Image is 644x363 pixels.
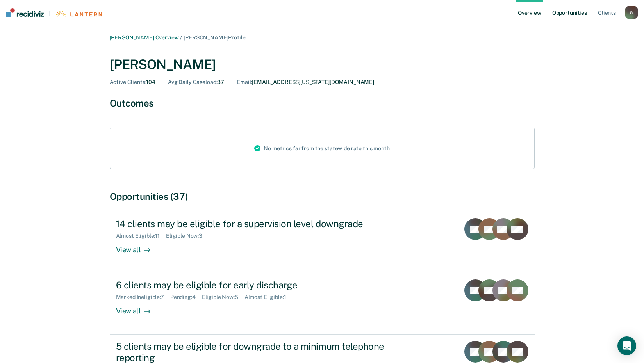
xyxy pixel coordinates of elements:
div: 6 clients may be eligible for early discharge [116,279,390,291]
span: / [178,34,184,41]
a: | [6,8,102,17]
div: Marked Ineligible : 7 [116,294,170,301]
div: View all [116,239,160,254]
a: 14 clients may be eligible for a supervision level downgradeAlmost Eligible:11Eligible Now:3View all [110,212,535,273]
span: Active Clients : [110,79,146,85]
div: Almost Eligible : 1 [244,294,293,301]
a: 6 clients may be eligible for early dischargeMarked Ineligible:7Pending:4Eligible Now:5Almost Eli... [110,273,535,335]
span: Email : [237,79,252,85]
span: Avg Daily Caseload : [168,79,217,85]
div: [PERSON_NAME] [110,57,535,73]
div: Outcomes [110,98,535,109]
img: Lantern [55,11,102,17]
img: Recidiviz [6,8,44,17]
a: [PERSON_NAME] Overview [110,34,179,41]
div: Eligible Now : 3 [166,233,209,239]
div: Opportunities (37) [110,191,535,202]
div: Open Intercom Messenger [617,336,636,355]
div: [EMAIL_ADDRESS][US_STATE][DOMAIN_NAME] [237,79,374,85]
div: 14 clients may be eligible for a supervision level downgrade [116,218,390,230]
div: 104 [110,79,156,85]
div: Eligible Now : 5 [202,294,244,301]
div: Almost Eligible : 11 [116,233,166,239]
span: [PERSON_NAME] Profile [184,34,245,41]
span: | [44,10,55,17]
div: 37 [168,79,224,85]
div: View all [116,301,160,316]
div: No metrics far from the statewide rate this month [248,128,396,169]
button: G [625,6,638,19]
div: Pending : 4 [170,294,202,301]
